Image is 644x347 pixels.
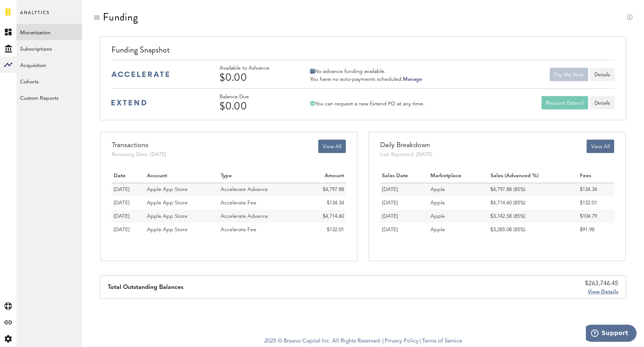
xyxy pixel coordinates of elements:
[145,169,219,183] th: Account
[114,214,130,219] span: [DATE]
[380,196,429,210] td: [DATE]
[380,183,429,196] td: [DATE]
[429,169,489,183] th: Marketplace
[590,68,615,81] button: Details
[147,214,187,219] span: Apple App Store
[147,200,187,206] span: Apple App Store
[221,214,268,219] span: Accelerate Advance
[147,187,187,192] span: Apple App Store
[578,223,614,236] td: $91.98
[103,11,138,23] div: Funding
[489,210,578,223] td: $3,742.58 (85%)
[403,77,422,82] a: Manage
[219,210,304,223] td: Accelerate Advance
[16,89,82,106] a: Custom Reports
[489,196,578,210] td: $4,714.60 (85%)
[422,338,462,344] a: Terms of Service
[219,223,304,236] td: Accelerate Fee
[327,227,344,232] span: $132.01
[112,140,166,151] div: Transactions
[587,140,614,153] button: View All
[114,200,130,206] span: [DATE]
[429,183,489,196] td: Apple
[585,279,618,288] div: $263,746.45
[578,183,614,196] td: $134.34
[219,183,304,196] td: Accelerate Advance
[264,336,381,347] span: 2025 © Braavo Capital Inc. All Rights Reserved.
[145,183,219,196] td: Apple App Store
[542,96,588,109] button: Request Extend
[429,210,489,223] td: Apple
[578,169,614,183] th: Fees
[16,24,82,40] a: Monetization
[147,227,187,232] span: Apple App Store
[220,71,290,83] div: $0.00
[327,200,344,206] span: $134.34
[310,76,422,83] div: You have no auto-payments scheduled.
[16,40,82,57] a: Subscriptions
[111,100,146,106] img: extend-medium-blue-logo.svg
[112,183,145,196] td: 08/29/25
[221,200,256,206] span: Accelerate Fee
[304,210,346,223] td: $4,714.60
[304,223,346,236] td: $132.01
[112,151,166,158] div: Receiving Date: [DATE]
[586,325,637,343] iframe: Opens a widget where you can find more information
[304,183,346,196] td: $4,797.88
[578,196,614,210] td: $132.01
[380,151,432,158] div: Last Reported: [DATE]
[380,169,429,183] th: Sales Date
[385,338,419,344] a: Privacy Policy
[112,196,145,210] td: 08/29/25
[221,187,268,192] span: Accelerate Advance
[220,100,290,112] div: $0.00
[111,44,614,60] div: Funding Snapshot
[489,223,578,236] td: $3,285.08 (85%)
[380,210,429,223] td: [DATE]
[323,214,344,219] span: $4,714.60
[111,71,169,77] img: accelerate-medium-blue-logo.svg
[310,101,424,107] div: You can request a new Extend PO at any time.
[108,276,183,299] div: Total Outstanding Balances
[16,73,82,89] a: Cohorts
[20,8,50,24] span: Analytics
[219,169,304,183] th: Type
[304,169,346,183] th: Amount
[304,196,346,210] td: $134.34
[114,187,130,192] span: [DATE]
[145,210,219,223] td: Apple App Store
[220,94,290,100] div: Balance Due
[114,227,130,232] span: [DATE]
[112,223,145,236] td: 08/28/25
[550,68,588,81] button: Pay Me Now
[318,140,346,153] button: View All
[145,223,219,236] td: Apple App Store
[429,196,489,210] td: Apple
[590,96,615,109] a: Details
[310,68,422,75] div: No advance funding available.
[578,210,614,223] td: $104.79
[489,183,578,196] td: $4,797.88 (85%)
[16,57,82,73] a: Acquisition
[429,223,489,236] td: Apple
[112,210,145,223] td: 08/28/25
[489,169,578,183] th: Sales (Advanced %)
[145,196,219,210] td: Apple App Store
[112,169,145,183] th: Date
[220,65,290,71] div: Available to Advance
[380,223,429,236] td: [DATE]
[323,187,344,192] span: $4,797.88
[219,196,304,210] td: Accelerate Fee
[221,227,256,232] span: Accelerate Fee
[380,140,432,151] div: Daily Breakdown
[588,289,618,295] span: View Details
